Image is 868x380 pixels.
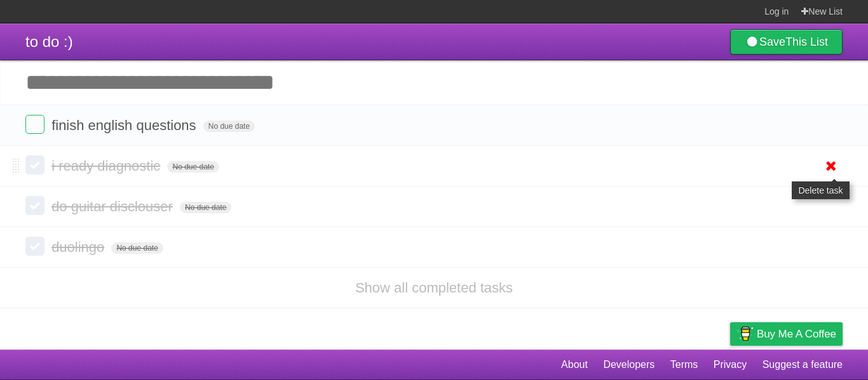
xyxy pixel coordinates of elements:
[25,115,44,134] label: Done
[670,353,698,377] a: Terms
[51,158,163,174] span: i ready diagnostic
[25,155,44,174] label: Done
[51,117,199,133] span: finish english questions
[714,353,747,377] a: Privacy
[785,36,828,48] b: This List
[203,121,255,132] span: No due date
[730,322,843,346] a: Buy me a coffee
[561,353,588,377] a: About
[25,237,44,256] label: Done
[730,29,843,55] a: SaveThis List
[25,33,73,50] span: to do :)
[167,161,219,173] span: No due date
[763,353,843,377] a: Suggest a feature
[25,196,44,215] label: Done
[51,199,176,214] span: do guitar disclouser
[180,202,231,213] span: No due date
[757,323,836,345] span: Buy me a coffee
[111,242,163,254] span: No due date
[603,353,654,377] a: Developers
[736,323,754,344] img: Buy me a coffee
[51,239,107,255] span: duolingo
[355,280,513,296] a: Show all completed tasks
